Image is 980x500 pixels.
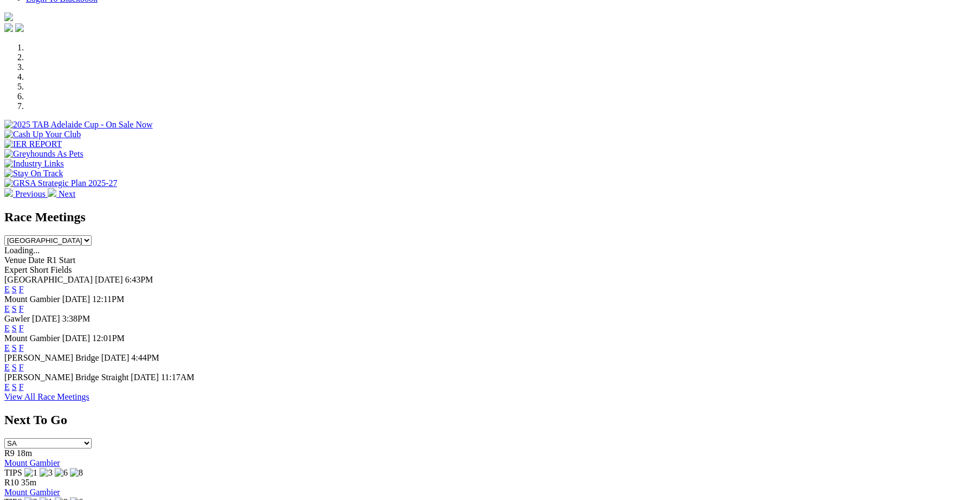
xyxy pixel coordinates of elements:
[12,382,17,392] a: S
[4,353,99,362] span: [PERSON_NAME] Bridge
[19,285,24,294] a: F
[48,188,56,197] img: chevron-right-pager-white.svg
[4,120,153,130] img: 2025 TAB Adelaide Cup - On Sale Now
[19,324,24,333] a: F
[92,294,124,304] span: 12:11PM
[62,334,91,343] span: [DATE]
[131,373,159,382] span: [DATE]
[4,149,83,159] img: Greyhounds As Pets
[59,189,75,198] span: Next
[12,363,17,372] a: S
[4,468,22,477] span: TIPS
[12,285,17,294] a: S
[15,23,24,32] img: twitter.svg
[4,12,13,21] img: logo-grsa-white.png
[70,468,83,478] img: 8
[125,275,153,284] span: 6:43PM
[4,334,60,343] span: Mount Gambier
[4,210,976,225] h2: Race Meetings
[30,265,49,274] span: Short
[40,468,53,478] img: 3
[12,304,17,313] a: S
[4,448,15,458] span: R9
[32,314,60,323] span: [DATE]
[4,373,128,382] span: [PERSON_NAME] Bridge Straight
[4,178,117,188] img: GRSA Strategic Plan 2025-27
[55,468,68,478] img: 6
[101,353,130,362] span: [DATE]
[48,189,75,198] a: Next
[131,353,159,362] span: 4:44PM
[21,478,36,487] span: 35m
[4,488,60,497] a: Mount Gambier
[4,285,10,294] a: E
[4,304,10,313] a: E
[4,130,81,139] img: Cash Up Your Club
[62,294,91,304] span: [DATE]
[50,265,72,274] span: Fields
[4,458,60,467] a: Mount Gambier
[4,188,13,197] img: chevron-left-pager-white.svg
[19,363,24,372] a: F
[17,448,32,458] span: 18m
[4,275,93,284] span: [GEOGRAPHIC_DATA]
[4,413,976,427] h2: Next To Go
[95,275,123,284] span: [DATE]
[4,189,48,198] a: Previous
[4,294,60,304] span: Mount Gambier
[19,304,24,313] a: F
[4,169,63,178] img: Stay On Track
[62,314,91,323] span: 3:38PM
[4,392,89,401] a: View All Race Meetings
[4,324,10,333] a: E
[92,334,125,343] span: 12:01PM
[19,382,24,392] a: F
[4,255,26,265] span: Venue
[28,255,44,265] span: Date
[161,373,195,382] span: 11:17AM
[15,189,46,198] span: Previous
[24,468,37,478] img: 1
[47,255,75,265] span: R1 Start
[4,363,10,372] a: E
[4,159,64,169] img: Industry Links
[12,324,17,333] a: S
[19,343,24,352] a: F
[4,382,10,392] a: E
[4,343,10,352] a: E
[12,343,17,352] a: S
[4,265,28,274] span: Expert
[4,23,13,32] img: facebook.svg
[4,478,19,487] span: R10
[4,139,62,149] img: IER REPORT
[4,314,30,323] span: Gawler
[4,246,40,255] span: Loading...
